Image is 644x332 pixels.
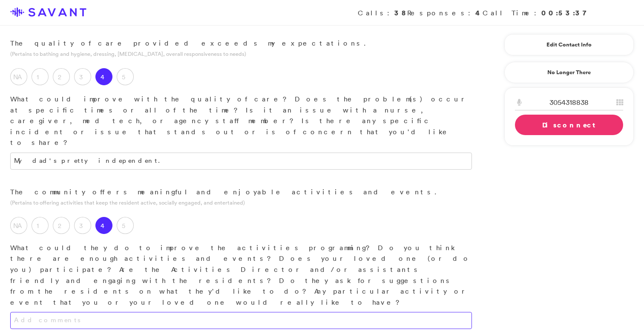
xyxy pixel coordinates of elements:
[74,68,91,85] label: 3
[10,50,472,58] p: (Pertains to bathing and hygiene, dressing, [MEDICAL_DATA], overall responsiveness to needs)
[10,38,472,49] p: The quality of care provided exceeds my expectations.
[74,217,91,234] label: 3
[504,62,634,83] a: No Longer There
[10,68,27,85] label: NA
[394,8,407,17] strong: 38
[117,68,134,85] label: 5
[515,115,623,135] a: Disconnect
[515,38,623,52] a: Edit Contact Info
[10,199,472,207] p: (Pertains to offering activities that keep the resident active, socially engaged, and entertained)
[475,8,483,17] strong: 4
[95,217,112,234] label: 4
[10,94,472,148] p: What could improve with the quality of care? Does the problem(s) occur at specific times or all o...
[53,217,70,234] label: 2
[10,217,27,234] label: NA
[53,68,70,85] label: 2
[32,68,49,85] label: 1
[10,187,472,198] p: The community offers meaningful and enjoyable activities and events.
[10,243,472,308] p: What could they do to improve the activities programming? Do you think there are enough activitie...
[95,68,112,85] label: 4
[117,217,134,234] label: 5
[32,217,49,234] label: 1
[541,8,591,17] strong: 00:53:37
